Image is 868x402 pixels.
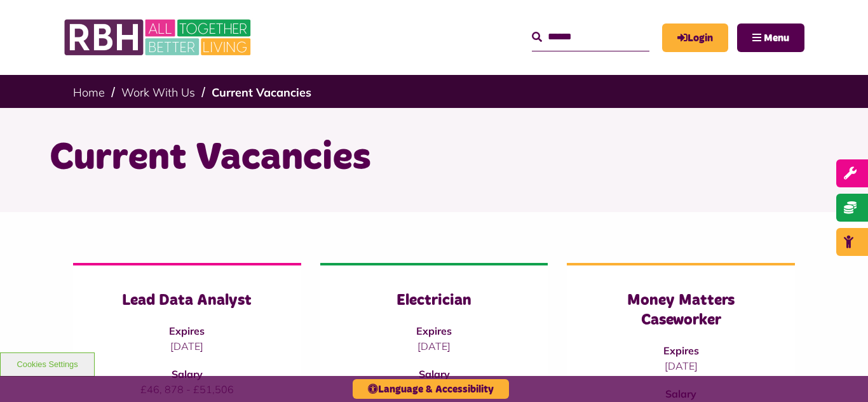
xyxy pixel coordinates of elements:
[73,85,105,100] a: Home
[64,13,254,62] img: RBH
[346,338,523,354] p: [DATE]
[662,23,728,52] a: MyRBH
[592,358,770,373] p: [DATE]
[737,23,804,52] button: Navigation
[98,338,276,354] p: [DATE]
[172,368,203,380] strong: Salary
[764,33,789,43] span: Menu
[353,379,509,399] button: Language & Accessibility
[212,85,311,100] a: Current Vacancies
[346,291,523,311] h3: Electrician
[121,85,195,100] a: Work With Us
[419,368,450,380] strong: Salary
[416,325,452,337] strong: Expires
[811,345,868,402] iframe: Netcall Web Assistant for live chat
[592,291,770,330] h3: Money Matters Caseworker
[169,325,205,337] strong: Expires
[98,291,276,311] h3: Lead Data Analyst
[663,344,699,357] strong: Expires
[50,133,818,183] h1: Current Vacancies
